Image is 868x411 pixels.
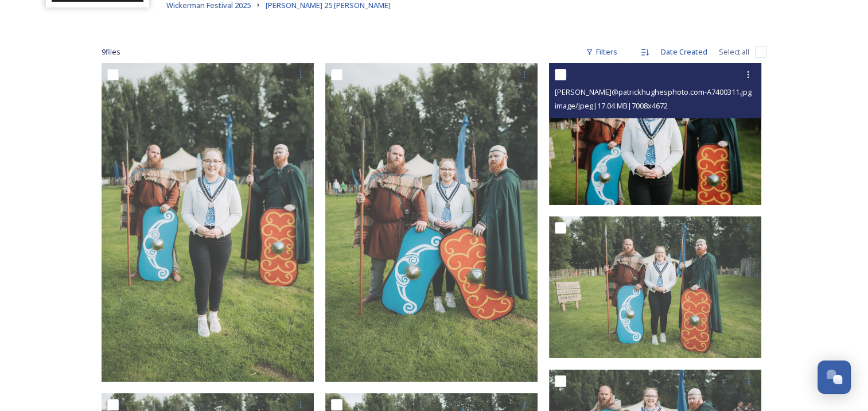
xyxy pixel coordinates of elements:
[555,100,668,111] span: image/jpeg | 17.04 MB | 7008 x 4672
[655,41,713,63] div: Date Created
[102,46,120,57] span: 9 file s
[580,41,623,63] div: Filters
[555,87,752,97] span: [PERSON_NAME]@patrickhughesphoto.com-A7400311.jpg
[549,216,761,358] img: patrick@patrickhughesphoto.com-A7400300.jpg
[325,63,538,382] img: patrick@patrickhughesphoto.com-A7400307.jpg
[818,360,851,394] button: Open Chat
[549,63,761,205] img: patrick@patrickhughesphoto.com-A7400311.jpg
[719,46,749,57] span: Select all
[102,63,314,382] img: patrick@patrickhughesphoto.com-A7400318.jpg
